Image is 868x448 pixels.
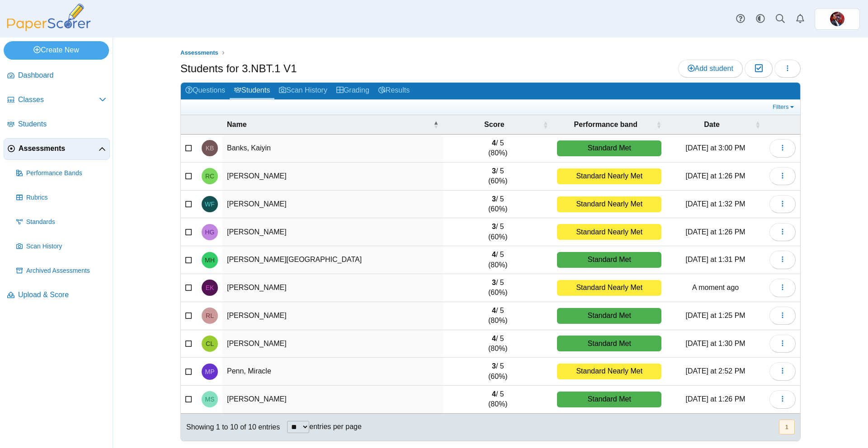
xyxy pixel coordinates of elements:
[19,144,99,154] span: Assessments
[492,390,496,398] b: 4
[18,95,99,105] span: Classes
[222,246,443,274] td: [PERSON_NAME][GEOGRAPHIC_DATA]
[222,358,443,386] td: Penn, Miracle
[4,25,94,33] a: PaperScorer
[274,83,332,99] a: Scan History
[557,336,661,351] div: Standard Met
[222,191,443,219] td: [PERSON_NAME]
[492,251,496,258] b: 4
[4,285,110,306] a: Upload & Score
[205,201,215,207] span: Wren Farrow
[557,252,661,268] div: Standard Met
[222,386,443,414] td: [PERSON_NAME]
[685,340,745,347] time: Oct 2, 2025 at 1:30 PM
[557,120,654,130] span: Performance band
[26,242,106,251] span: Scan History
[180,49,218,56] span: Assessments
[18,70,106,80] span: Dashboard
[542,120,548,129] span: Score : Activate to sort
[443,386,552,414] td: / 5 (80%)
[685,256,745,263] time: Oct 2, 2025 at 1:31 PM
[4,65,110,87] a: Dashboard
[222,330,443,358] td: [PERSON_NAME]
[492,223,496,230] b: 3
[685,172,745,180] time: Oct 3, 2025 at 1:26 PM
[557,364,661,379] div: Standard Nearly Met
[4,41,109,59] a: Create New
[830,12,844,26] img: ps.yyrSfKExD6VWH9yo
[222,163,443,191] td: [PERSON_NAME]
[443,135,552,163] td: / 5 (80%)
[4,4,94,31] img: PaperScorer
[205,173,214,179] span: Ross Chester
[557,224,661,240] div: Standard Nearly Met
[557,168,661,184] div: Standard Nearly Met
[206,313,214,319] span: Rocco Leone
[26,266,106,275] span: Archived Assessments
[778,420,795,434] nav: pagination
[433,120,439,129] span: Name : Activate to invert sorting
[205,396,215,402] span: Midori Smith
[443,274,552,302] td: / 5 (60%)
[180,61,297,76] h1: Students for 3.NBT.1 V1
[443,218,552,246] td: / 5 (60%)
[205,229,215,235] span: Henry Gallay
[178,47,221,59] a: Assessments
[443,191,552,219] td: / 5 (60%)
[206,145,214,151] span: Kaiyin Banks
[205,369,215,375] span: Miracle Penn
[815,8,860,30] a: ps.yyrSfKExD6VWH9yo
[448,120,541,130] span: Score
[13,187,110,209] a: Rubrics
[309,423,362,430] label: entries per page
[18,290,106,300] span: Upload & Score
[790,9,810,29] a: Alerts
[557,308,661,324] div: Standard Met
[656,120,661,129] span: Performance band : Activate to sort
[230,83,274,99] a: Students
[770,103,798,112] a: Filters
[443,246,552,274] td: / 5 (80%)
[332,83,374,99] a: Grading
[13,236,110,257] a: Scan History
[227,120,431,130] span: Name
[206,285,214,291] span: Elizaveta Kazakova
[685,312,745,319] time: Oct 2, 2025 at 1:25 PM
[492,279,496,286] b: 3
[13,163,110,184] a: Performance Bands
[222,302,443,330] td: [PERSON_NAME]
[678,60,743,78] a: Add student
[670,120,753,130] span: Date
[557,196,661,212] div: Standard Nearly Met
[492,195,496,203] b: 3
[374,83,414,99] a: Results
[685,144,745,152] time: Oct 2, 2025 at 3:00 PM
[222,274,443,302] td: [PERSON_NAME]
[26,218,106,227] span: Standards
[26,169,106,178] span: Performance Bands
[685,367,745,375] time: Oct 2, 2025 at 2:52 PM
[222,135,443,163] td: Banks, Kaiyin
[4,114,110,135] a: Students
[443,163,552,191] td: / 5 (60%)
[206,341,214,347] span: Cathleen Lynch
[755,120,760,129] span: Date : Activate to sort
[13,211,110,233] a: Standards
[492,335,496,342] b: 4
[181,414,280,441] div: Showing 1 to 10 of 10 entries
[685,228,745,236] time: Oct 2, 2025 at 1:26 PM
[205,257,215,263] span: Meira Hughes
[557,280,661,296] div: Standard Nearly Met
[443,302,552,330] td: / 5 (80%)
[4,89,110,111] a: Classes
[830,12,844,26] span: Greg Mullen
[492,139,496,147] b: 4
[779,420,795,434] button: 1
[443,358,552,386] td: / 5 (60%)
[685,395,745,403] time: Oct 2, 2025 at 1:26 PM
[4,138,110,160] a: Assessments
[492,167,496,175] b: 3
[13,260,110,282] a: Archived Assessments
[492,362,496,370] b: 3
[692,284,739,291] time: Oct 7, 2025 at 10:56 AM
